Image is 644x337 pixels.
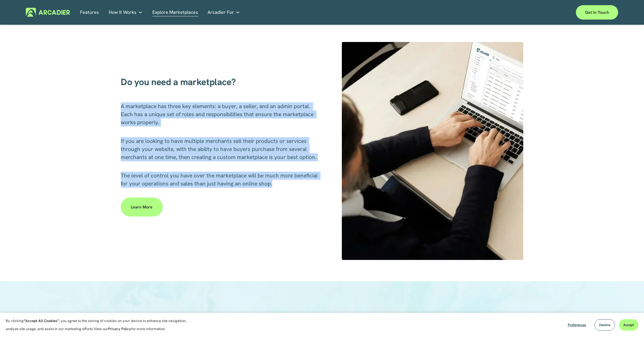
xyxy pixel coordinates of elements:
img: Arcadier [26,8,70,17]
a: folder dropdown [208,8,240,17]
iframe: Chat Widget [615,309,644,337]
span: Preferences [568,323,586,327]
p: By clicking , you agree to the storing of cookies on your device to enhance site navigation, anal... [6,317,193,333]
a: Features [80,8,99,17]
span: Decline [599,323,610,327]
strong: “Accept All Cookies” [24,318,59,323]
a: Get in touch [576,5,618,20]
span: If you are looking to have multiple merchants sell their products or services through your websit... [121,137,317,161]
button: Preferences [563,319,591,331]
span: Arcadier For [208,8,234,16]
span: How It Works [109,8,137,16]
span: The level of control you have over the marketplace will be much more beneficial for your operatio... [121,172,319,187]
a: Privacy Policy [108,326,131,331]
span: Do you need a marketplace? [121,76,236,88]
a: folder dropdown [109,8,143,17]
a: Explore Marketplaces [152,8,198,17]
button: Decline [595,319,615,331]
a: Learn more [121,198,162,217]
span: A marketplace has three key elements: a buyer, a seller, and an admin portal. Each has a unique s... [121,103,315,126]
